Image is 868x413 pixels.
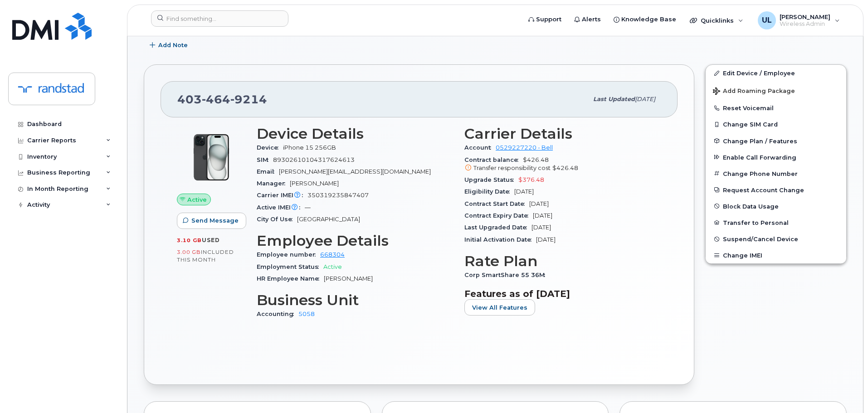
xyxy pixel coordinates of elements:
[464,200,529,207] span: Contract Start Date
[593,96,635,102] span: Last updated
[324,275,373,282] span: [PERSON_NAME]
[464,144,496,151] span: Account
[297,216,360,223] span: [GEOGRAPHIC_DATA]
[257,192,307,199] span: Carrier IMEI
[723,137,797,144] span: Change Plan / Features
[177,237,202,243] span: 3.10 GB
[202,92,230,106] span: 464
[298,311,315,317] a: 5058
[621,15,676,24] span: Knowledge Base
[323,263,342,270] span: Active
[464,176,518,183] span: Upgrade Status
[177,213,246,229] button: Send Message
[464,188,514,195] span: Eligibility Date
[706,133,846,149] button: Change Plan / Features
[464,156,661,173] span: $426.48
[320,251,345,258] a: 668304
[706,198,846,214] button: Block Data Usage
[273,156,355,163] span: 89302610104317624613
[307,192,369,199] span: 350319235847407
[751,11,846,29] div: Uraib Lakhani
[257,311,298,317] span: Accounting
[713,87,795,96] span: Add Roaming Package
[257,126,454,142] h3: Device Details
[723,154,796,160] span: Enable Call Forwarding
[533,212,552,219] span: [DATE]
[780,13,830,20] span: [PERSON_NAME]
[177,248,234,263] span: included this month
[706,149,846,165] button: Enable Call Forwarding
[780,20,830,28] span: Wireless Admin
[257,275,324,282] span: HR Employee Name
[257,180,290,187] span: Manager
[144,37,195,53] button: Add Note
[706,214,846,231] button: Transfer to Personal
[706,165,846,182] button: Change Phone Number
[464,156,523,163] span: Contract balance
[187,195,207,204] span: Active
[706,100,846,116] button: Reset Voicemail
[305,204,311,211] span: —
[177,249,201,255] span: 3.00 GB
[635,96,655,102] span: [DATE]
[257,156,273,163] span: SIM
[283,144,336,151] span: iPhone 15 256GB
[706,65,846,81] a: Edit Device / Employee
[472,303,527,312] span: View All Features
[568,10,607,29] a: Alerts
[464,253,661,269] h3: Rate Plan
[257,216,297,223] span: City Of Use
[762,15,772,26] span: UL
[257,168,279,175] span: Email
[279,168,431,175] span: [PERSON_NAME][EMAIL_ADDRESS][DOMAIN_NAME]
[536,15,561,24] span: Support
[522,10,568,29] a: Support
[464,126,661,142] h3: Carrier Details
[257,251,320,258] span: Employee number
[464,212,533,219] span: Contract Expiry Date
[464,288,661,299] h3: Features as of [DATE]
[582,15,601,24] span: Alerts
[723,236,798,243] span: Suspend/Cancel Device
[683,11,750,29] div: Quicklinks
[529,200,549,207] span: [DATE]
[706,182,846,198] button: Request Account Change
[552,165,578,171] span: $426.48
[177,92,267,106] span: 403
[257,233,454,249] h3: Employee Details
[257,292,454,308] h3: Business Unit
[607,10,683,29] a: Knowledge Base
[230,92,267,106] span: 9214
[518,176,544,183] span: $376.48
[701,17,734,24] span: Quicklinks
[496,144,553,151] a: 0529227220 - Bell
[706,81,846,100] button: Add Roaming Package
[257,263,323,270] span: Employment Status
[706,116,846,132] button: Change SIM Card
[464,236,536,243] span: Initial Activation Date
[290,180,339,187] span: [PERSON_NAME]
[536,236,556,243] span: [DATE]
[514,188,534,195] span: [DATE]
[473,165,551,171] span: Transfer responsibility cost
[706,231,846,247] button: Suspend/Cancel Device
[532,224,551,231] span: [DATE]
[464,299,535,316] button: View All Features
[257,144,283,151] span: Device
[184,130,239,185] img: iPhone_15_Black.png
[464,272,550,278] span: Corp SmartShare 55 36M
[706,247,846,263] button: Change IMEI
[158,41,188,49] span: Add Note
[191,216,239,225] span: Send Message
[151,10,288,27] input: Find something...
[202,237,220,243] span: used
[257,204,305,211] span: Active IMEI
[464,224,532,231] span: Last Upgraded Date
